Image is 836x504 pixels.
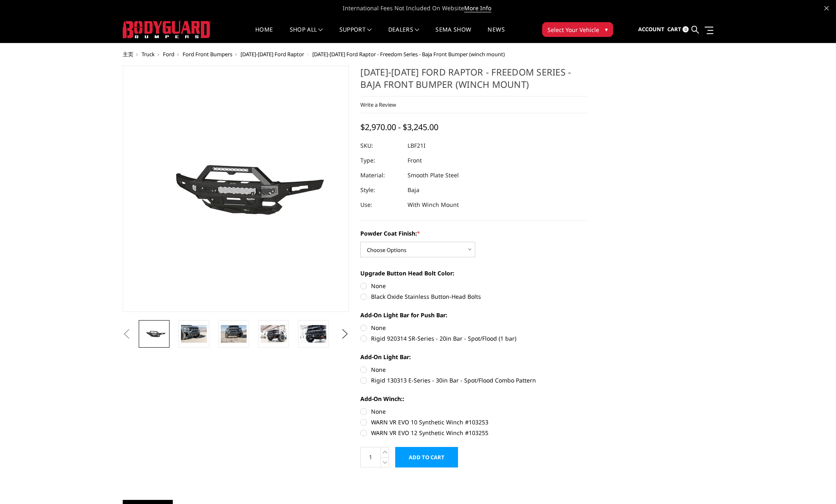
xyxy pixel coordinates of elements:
[360,292,587,301] label: Black Oxide Stainless Button-Head Bolts
[360,353,587,361] label: Add-On Light Bar:
[360,334,587,343] label: Rigid 920314 SR-Series - 20in Bar - Spot/Flood (1 bar)
[300,325,326,342] img: 2021-2025 Ford Raptor - Freedom Series - Baja Front Bumper (winch mount)
[488,27,504,43] a: News
[638,25,664,33] span: Account
[360,153,401,168] dt: Type:
[312,50,505,58] span: [DATE]-[DATE] Ford Raptor - Freedom Series - Baja Front Bumper (winch mount)
[183,50,232,58] a: Ford Front Bumpers
[605,25,608,34] span: ▾
[163,50,174,58] a: Ford
[221,325,247,342] img: 2021-2025 Ford Raptor - Freedom Series - Baja Front Bumper (winch mount)
[667,25,681,33] span: Cart
[142,50,155,58] a: Truck
[360,183,401,197] dt: Style:
[360,376,587,385] label: Rigid 130313 E-Series - 30in Bar - Spot/Flood Combo Pattern
[290,27,323,43] a: shop all
[360,269,587,277] label: Upgrade Button Head Bolt Color:
[360,197,401,212] dt: Use:
[408,138,426,153] dd: LBF21I
[360,428,587,437] label: WARN VR EVO 12 Synthetic Winch #103255
[408,183,419,197] dd: Baja
[360,407,587,416] label: None
[360,418,587,426] label: WARN VR EVO 10 Synthetic Winch #103253
[395,447,458,467] input: Add to Cart
[339,328,351,340] button: Next
[547,25,599,34] span: Select Your Vehicle
[360,323,587,332] label: None
[133,141,338,237] img: 2021-2025 Ford Raptor - Freedom Series - Baja Front Bumper (winch mount)
[683,26,689,32] span: 0
[360,394,587,403] label: Add-On Winch::
[408,168,459,183] dd: Smooth Plate Steel
[255,27,273,43] a: Home
[360,168,401,183] dt: Material:
[360,121,438,133] span: $2,970.00 - $3,245.00
[667,18,689,41] a: Cart 0
[240,50,304,58] a: [DATE]-[DATE] Ford Raptor
[123,66,349,312] a: 2021-2025 Ford Raptor - Freedom Series - Baja Front Bumper (winch mount)
[542,22,613,37] button: Select Your Vehicle
[408,153,422,168] dd: Front
[360,138,401,153] dt: SKU:
[388,27,419,43] a: Dealers
[464,4,491,12] a: More Info
[339,27,372,43] a: Support
[360,229,587,238] label: Powder Coat Finish:
[181,325,207,342] img: 2021-2025 Ford Raptor - Freedom Series - Baja Front Bumper (winch mount)
[638,18,664,41] a: Account
[123,50,133,58] a: 主页
[360,311,587,319] label: Add-On Light Bar for Push Bar:
[261,325,286,342] img: 2021-2025 Ford Raptor - Freedom Series - Baja Front Bumper (winch mount)
[360,101,396,108] a: Write a Review
[435,27,471,43] a: SEMA Show
[360,66,587,96] h1: [DATE]-[DATE] Ford Raptor - Freedom Series - Baja Front Bumper (winch mount)
[123,21,211,38] img: BODYGUARD BUMPERS
[360,282,587,290] label: None
[408,197,459,212] dd: With Winch Mount
[360,365,587,374] label: None
[121,328,133,340] button: Previous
